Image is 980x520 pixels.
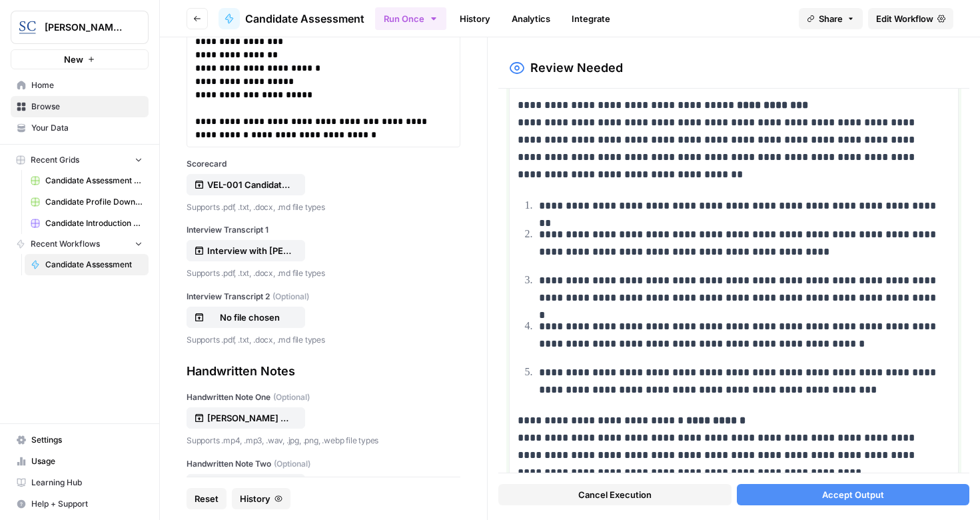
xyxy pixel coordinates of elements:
span: Candidate Assessment [45,259,143,271]
a: Candidate Introduction Download Sheet [25,213,149,234]
button: Interview with [PERSON_NAME] for _Confidential_ Director of Product Development Opportunity.docx [187,240,305,261]
span: Edit Workflow [876,12,933,25]
button: Workspace: Stanton Chase Nashville [11,11,149,44]
span: Candidate Assessment Download Sheet [45,175,143,187]
button: Help + Support [11,493,149,515]
button: Share [799,8,863,29]
button: VEL-001 Candidate Scorecard Template.pdf [187,174,305,195]
span: Candidate Introduction Download Sheet [45,217,143,229]
button: History [232,488,290,509]
span: Candidate Profile Download Sheet [45,196,143,208]
button: Recent Workflows [11,234,149,254]
span: Your Data [31,122,143,134]
a: Home [11,75,149,96]
span: Reset [195,492,219,505]
button: No file chosen [187,474,305,495]
button: Accept Output [737,484,969,505]
label: Interview Transcript 1 [187,224,460,236]
p: No file chosen [207,311,292,324]
button: Cancel Execution [498,484,731,505]
span: Browse [31,101,143,113]
span: (Optional) [274,458,310,470]
label: Scorecard [187,158,460,170]
span: Cancel Execution [578,488,652,501]
a: Settings [11,429,149,451]
p: [PERSON_NAME] notes.jpg [207,411,292,425]
span: History [240,492,270,505]
span: Learning Hub [31,477,143,489]
p: VEL-001 Candidate Scorecard Template.pdf [207,178,292,191]
button: Recent Grids [11,150,149,170]
span: (Optional) [273,391,310,403]
p: Interview with [PERSON_NAME] for _Confidential_ Director of Product Development Opportunity.docx [207,244,292,257]
a: Candidate Assessment [25,254,149,275]
a: Candidate Assessment Download Sheet [25,170,149,191]
a: History [452,8,498,29]
a: Your Data [11,117,149,139]
p: Supports .mp4, .mp3, .wav, .jpg, .png, .webp file types [187,434,460,447]
h2: Review Needed [530,59,623,77]
a: Candidate Assessment [219,8,364,29]
span: Candidate Assessment [245,11,364,27]
button: Reset [187,488,227,509]
a: Learning Hub [11,472,149,493]
button: New [11,49,149,69]
button: [PERSON_NAME] notes.jpg [187,407,305,429]
a: Usage [11,451,149,472]
p: Supports .pdf, .txt, .docx, .md file types [187,333,460,347]
img: Stanton Chase Nashville Logo [15,15,39,39]
a: Analytics [504,8,558,29]
span: Help + Support [31,498,143,510]
span: [PERSON_NAME] [GEOGRAPHIC_DATA] [45,21,125,34]
p: Supports .pdf, .txt, .docx, .md file types [187,201,460,214]
label: Handwritten Note Two [187,458,460,470]
a: Browse [11,96,149,117]
span: Share [819,12,843,25]
a: Candidate Profile Download Sheet [25,191,149,213]
a: Integrate [564,8,618,29]
span: Settings [31,434,143,446]
span: New [64,53,83,66]
span: Usage [31,455,143,467]
label: Interview Transcript 2 [187,291,460,303]
p: Supports .pdf, .txt, .docx, .md file types [187,267,460,280]
button: No file chosen [187,307,305,328]
span: (Optional) [272,291,309,303]
span: Home [31,79,143,91]
div: Handwritten Notes [187,362,460,381]
a: Edit Workflow [868,8,953,29]
label: Handwritten Note One [187,391,460,403]
span: Recent Grids [31,154,79,166]
button: Run Once [375,7,446,30]
span: Recent Workflows [31,238,100,250]
span: Accept Output [822,488,884,501]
